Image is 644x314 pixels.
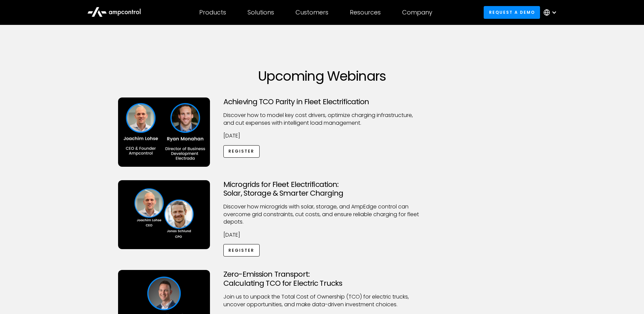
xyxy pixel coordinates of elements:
[118,68,526,84] h1: Upcoming Webinars
[248,9,274,16] div: Solutions
[223,293,421,308] p: Join us to unpack the Total Cost of Ownership (TCO) for electric trucks, uncover opportunities, a...
[402,9,432,16] div: Company
[350,9,381,16] div: Resources
[223,270,421,288] h3: Zero-Emission Transport: Calculating TCO for Electric Trucks
[223,244,260,257] a: Register
[199,9,226,16] div: Products
[223,132,421,140] p: [DATE]
[223,97,421,106] h3: Achieving TCO Parity in Fleet Electrification
[223,203,421,226] p: Discover how microgrids with solar, storage, and AmpEdge control can overcome grid constraints, c...
[223,180,421,198] h3: Microgrids for Fleet Electrification: Solar, Storage & Smarter Charging
[296,9,328,16] div: Customers
[484,6,540,18] a: Request a demo
[223,112,421,127] p: Discover how to model key cost drivers, optimize charging infrastructure, and cut expenses with i...
[223,145,260,158] a: Register
[223,231,421,239] p: [DATE]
